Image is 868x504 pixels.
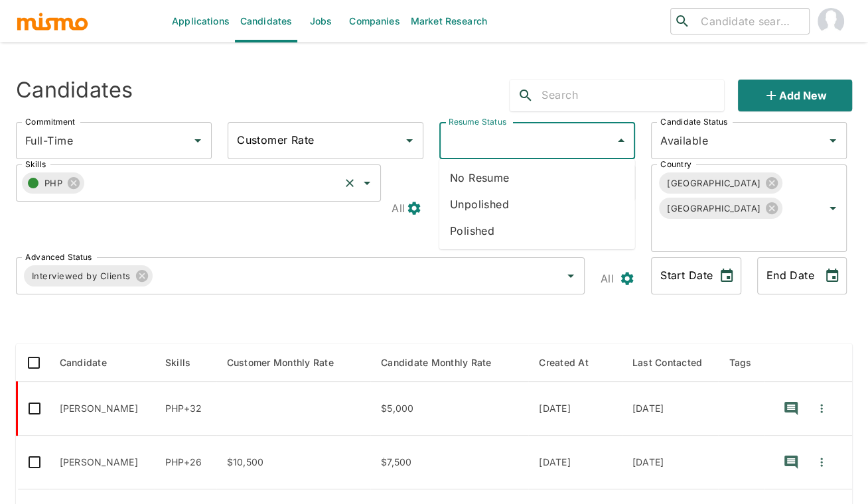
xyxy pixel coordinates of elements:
[25,116,75,127] label: Commitment
[757,257,814,294] input: MM/DD/YYYY
[25,158,46,170] label: Skills
[340,174,359,192] button: Clear
[16,11,89,31] img: logo
[22,172,84,194] div: PHP
[824,199,842,218] button: Open
[25,251,92,263] label: Advanced Status
[528,382,622,436] td: [DATE]
[400,131,419,150] button: Open
[807,393,836,424] button: Quick Actions
[651,257,708,294] input: MM/DD/YYYY
[713,263,740,289] button: Choose date
[601,269,614,288] p: All
[49,382,155,436] td: [PERSON_NAME]
[622,344,719,382] th: Last Contacted
[449,116,506,127] label: Resume Status
[439,191,635,218] li: Unpolished
[775,393,807,424] button: recent-notes
[49,436,155,489] td: [PERSON_NAME]
[165,402,206,415] p: PHP, API, GraphQL, PostgreSQL, CSS, Tailwind CSS, SCRUM, Sass, TypeScript, React, Node.js, JavaSc...
[775,446,807,478] button: recent-notes
[381,355,509,371] span: Candidate Monthly Rate
[216,436,371,489] td: $10,500
[165,456,206,469] p: PHP, JavaScript, TypeScript, GitHub, GraphQL, jQuery, Node.js, React, Serverless, Oracle, Yii, ET...
[622,382,719,436] td: [DATE]
[659,172,782,194] div: [GEOGRAPHIC_DATA]
[695,12,804,31] input: Candidate search
[155,344,216,382] th: Skills
[227,355,351,371] span: Customer Monthly Rate
[660,158,691,170] label: Country
[824,131,842,150] button: Open
[561,267,580,285] button: Open
[24,269,139,284] span: Interviewed by Clients
[358,174,376,192] button: Open
[819,263,845,289] button: Choose date
[370,436,528,489] td: $7,500
[542,85,723,106] input: Search
[188,131,207,150] button: Open
[818,8,844,34] img: Carmen Vilachá
[738,80,852,111] button: Add new
[439,164,635,191] li: No Resume
[612,131,630,150] button: Close
[392,199,405,218] p: All
[718,344,764,382] th: Tags
[370,382,528,436] td: $5,000
[528,436,622,489] td: [DATE]
[622,436,719,489] td: [DATE]
[539,355,606,371] span: Created At
[24,265,153,286] div: Interviewed by Clients
[659,198,782,219] div: [GEOGRAPHIC_DATA]
[439,218,635,244] li: Polished
[807,446,836,478] button: Quick Actions
[60,355,124,371] span: Candidate
[660,116,727,127] label: Candidate Status
[659,201,768,216] span: [GEOGRAPHIC_DATA]
[659,176,768,191] span: [GEOGRAPHIC_DATA]
[510,80,542,111] button: search
[44,176,70,191] span: PHP
[16,77,133,103] h4: Candidates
